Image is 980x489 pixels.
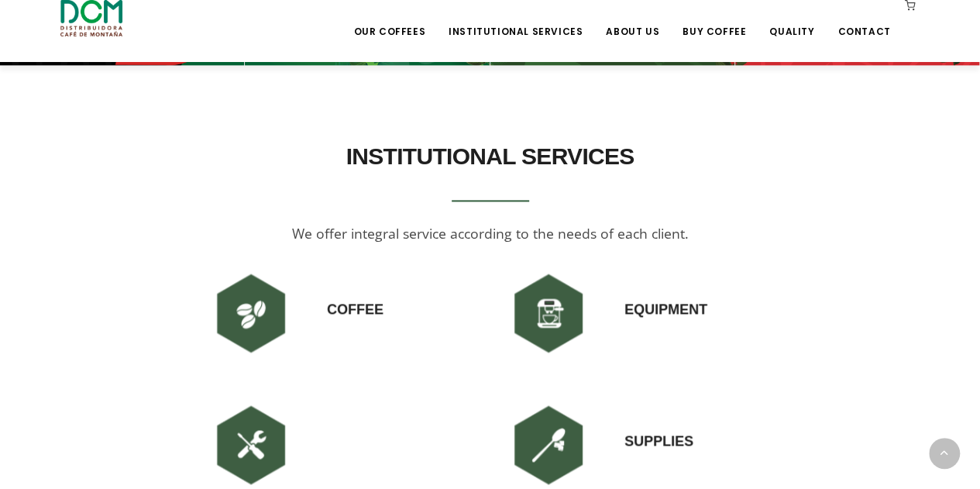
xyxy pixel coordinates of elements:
a: Quality [760,2,824,38]
a: Our Coffees [344,2,435,38]
a: About Us [597,2,669,38]
span: We offer integral service according to the needs of each client. [292,224,689,243]
h3: COFFEE [327,267,383,319]
h2: INSTITUTIONAL SERVICES [205,135,776,178]
a: Institutional Services [439,2,592,38]
img: DCM-WEB-HOME-ICONOS-240X240-01.png [205,267,297,360]
a: Buy Coffee [673,2,755,38]
h3: SUPPLIES [624,398,693,451]
a: Contact [828,2,899,38]
img: DCM-WEB-HOME-ICONOS-240X240-02.png [502,267,595,360]
h3: EQUIPMENT [624,267,707,319]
